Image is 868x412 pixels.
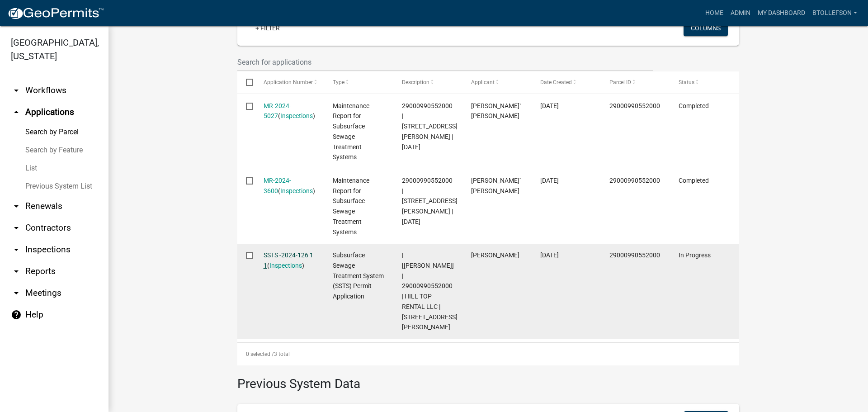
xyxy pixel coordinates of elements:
a: My Dashboard [754,5,809,22]
datatable-header-cell: Applicant [462,71,532,93]
datatable-header-cell: Date Created [532,71,601,93]
a: Inspections [280,112,313,119]
i: arrow_drop_down [11,223,22,233]
datatable-header-cell: Application Number [255,71,324,93]
i: help [11,309,22,320]
span: Applicant [471,79,495,85]
i: arrow_drop_down [11,244,22,255]
i: arrow_drop_down [11,266,22,277]
span: Description [402,79,429,85]
span: 0 selected / [246,351,274,357]
span: Date Created [540,79,572,85]
span: Type [333,79,344,85]
h3: Previous System Data [237,365,739,393]
a: + Filter [248,20,287,36]
a: MR-2024-5027 [264,102,291,120]
datatable-header-cell: Description [393,71,462,93]
span: 29000990552000 [609,177,660,184]
span: 10/13/2024 [540,177,559,184]
span: Maintenance Report for Subsurface Sewage Treatment Systems [333,177,369,236]
span: 29000990552000 [609,251,660,259]
span: 29000990552000 | 23693 CLARISSA HAVEN DR | 08/19/2024 [402,102,458,151]
div: ( ) [264,250,316,271]
span: Bill Schueller [471,251,519,259]
a: Admin [727,5,754,22]
i: arrow_drop_down [11,201,22,212]
span: 29000990552000 | 23693 CLARISSA HAVEN DR | 06/28/2024 [402,177,458,225]
span: Maintenance Report for Subsurface Sewage Treatment Systems [333,102,369,161]
span: JASON` HAUGEN [471,177,521,194]
datatable-header-cell: Status [670,71,739,93]
a: Inspections [280,187,313,194]
div: ( ) [264,175,316,196]
i: arrow_drop_down [11,288,22,298]
a: Home [702,5,727,22]
span: Application Number [264,79,313,85]
span: Status [679,79,694,85]
i: arrow_drop_down [11,85,22,96]
span: Completed [679,102,709,109]
a: btollefson [809,5,861,22]
datatable-header-cell: Select [237,71,255,93]
span: | [Kyle Westergard] | 29000990552000 | HILL TOP RENTAL LLC | 23693 CLARISSA HAVEN DR [402,251,458,331]
a: MR-2024-3600 [264,177,291,194]
span: Subsurface Sewage Treatment System (SSTS) Permit Application [333,251,384,300]
a: SSTS -2024-126 1 1 [264,251,313,269]
button: Columns [684,20,728,36]
div: 3 total [237,343,739,365]
div: ( ) [264,101,316,122]
span: 29000990552000 [609,102,660,109]
span: 05/20/2024 [540,251,559,259]
input: Search for applications [237,53,653,71]
datatable-header-cell: Parcel ID [601,71,670,93]
span: JASON` HAUGEN [471,102,521,120]
span: In Progress [679,251,711,259]
a: Inspections [269,262,302,269]
span: Completed [679,177,709,184]
span: 12/05/2024 [540,102,559,109]
datatable-header-cell: Type [324,71,393,93]
i: arrow_drop_up [11,107,22,118]
span: Parcel ID [609,79,631,85]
